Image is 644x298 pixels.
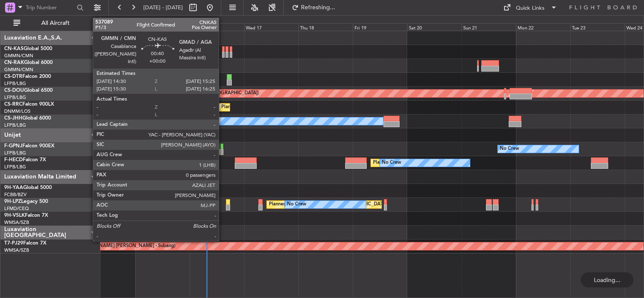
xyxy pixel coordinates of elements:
a: LFPB/LBG [4,150,26,156]
div: No Crew [287,198,306,211]
div: Tue 23 [570,23,625,31]
a: CS-RRCFalcon 900LX [4,102,54,107]
button: Refreshing... [288,1,338,14]
div: Sat 20 [407,23,462,31]
button: All Aircraft [9,16,91,30]
a: LFPB/LBG [4,94,26,101]
a: LFPB/LBG [4,122,26,128]
span: CS-JHH [4,116,22,121]
div: Planned Maint [GEOGRAPHIC_DATA] ([GEOGRAPHIC_DATA]) [221,101,354,114]
span: CS-RRC [4,102,22,107]
div: Wed 17 [244,23,298,31]
a: CS-DTRFalcon 2000 [4,74,51,79]
div: No Crew [119,143,139,155]
span: CN-RAK [4,60,24,65]
a: 9H-VSLKFalcon 7X [4,213,48,218]
a: LFMD/CEQ [4,205,29,212]
div: Planned [GEOGRAPHIC_DATA] ([GEOGRAPHIC_DATA]) [269,198,388,211]
span: F-HECD [4,157,23,162]
a: GMMN/CMN [4,53,33,59]
div: Loading... [581,272,633,287]
span: CS-DOU [4,88,24,93]
div: Tue 16 [190,23,244,31]
div: Thu 18 [298,23,353,31]
div: Sun 21 [462,23,516,31]
a: WMSA/SZB [4,247,29,253]
a: GMMN/CMN [4,67,33,73]
span: 9H-YAA [4,185,23,190]
span: 9H-VSLK [4,213,25,218]
a: T7-PJ29Falcon 7X [4,241,46,246]
a: F-HECDFalcon 7X [4,157,46,162]
div: Planned Maint [GEOGRAPHIC_DATA] ([GEOGRAPHIC_DATA]) [373,157,506,169]
a: CN-KASGlobal 5000 [4,46,52,51]
a: CN-RAKGlobal 6000 [4,60,53,65]
a: CS-JHHGlobal 6000 [4,116,51,121]
a: DNMM/LOS [4,108,30,114]
div: Fri 19 [353,23,407,31]
input: Trip Number [26,1,74,14]
div: Mon 15 [135,23,190,31]
a: WMSA/SZB [4,219,29,226]
a: LFPB/LBG [4,164,26,170]
span: F-GPNJ [4,144,22,149]
div: [DATE] [102,17,116,24]
span: Refreshing... [301,5,336,11]
span: 9H-LPZ [4,199,21,204]
span: CN-KAS [4,46,24,51]
span: All Aircraft [22,20,89,26]
div: No Crew [119,157,139,169]
a: CS-DOUGlobal 6500 [4,88,53,93]
button: Quick Links [499,1,561,14]
div: No Crew [382,157,401,169]
div: Mon 22 [516,23,570,31]
a: LFPB/LBG [4,80,26,87]
span: [DATE] - [DATE] [143,4,183,11]
span: T7-PJ29 [4,241,23,246]
a: F-GPNJFalcon 900EX [4,144,54,149]
div: Quick Links [516,4,545,13]
a: 9H-LPZLegacy 500 [4,199,48,204]
a: 9H-YAAGlobal 5000 [4,185,52,190]
span: CS-DTR [4,74,22,79]
a: FCBB/BZV [4,192,27,198]
div: Planned Maint London ([GEOGRAPHIC_DATA]) [158,87,259,100]
div: No Crew [500,143,519,155]
div: Sun 14 [81,23,135,31]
